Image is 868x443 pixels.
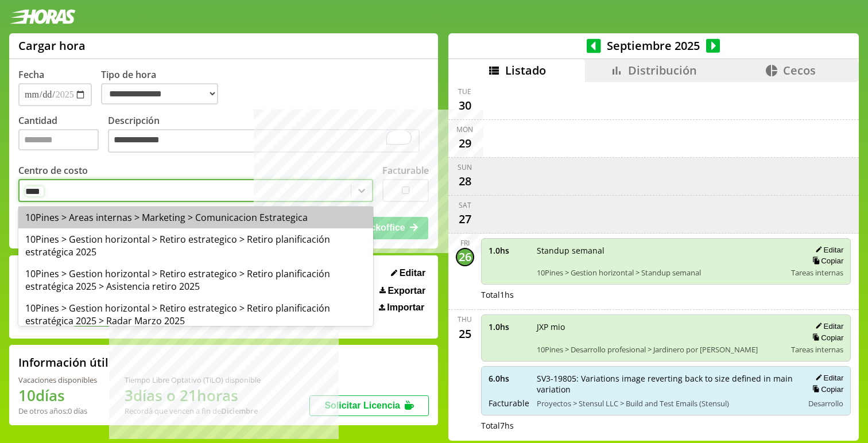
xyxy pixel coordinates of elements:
[537,398,796,409] span: Proyectos > Stensul LLC > Build and Test Emails (Stensul)
[18,297,373,332] div: 10Pines > Gestion horizontal > Retiro estrategico > Retiro planificación estratégica 2025 > Radar...
[459,200,471,210] div: Sat
[481,289,851,300] div: Total 1 hs
[808,398,843,409] span: Desarrollo
[18,68,44,81] label: Fecha
[309,395,429,416] button: Solicitar Licencia
[489,245,529,256] span: 1.0 hs
[101,68,227,106] label: Tipo de hora
[108,114,429,156] label: Descripción
[458,314,472,324] div: Thu
[387,286,425,296] span: Exportar
[812,245,843,255] button: Editar
[783,63,816,78] span: Cecos
[101,83,218,104] select: Tipo de hora
[456,248,474,266] div: 26
[18,38,86,53] h1: Cargar hora
[376,285,429,297] button: Exportar
[18,207,373,228] div: 10Pines > Areas internas > Marketing > Comunicacion Estrategica
[9,9,76,24] img: logotipo
[324,401,400,410] span: Solicitar Licencia
[458,162,472,172] div: Sun
[18,355,108,370] h2: Información útil
[18,164,88,177] label: Centro de costo
[400,268,425,278] span: Editar
[601,38,706,53] span: Septiembre 2025
[456,134,474,153] div: 29
[456,96,474,115] div: 30
[456,324,474,343] div: 25
[537,267,784,278] span: 10Pines > Gestion horizontal > Standup semanal
[791,267,843,278] span: Tareas internas
[18,375,97,385] div: Vacaciones disponibles
[809,333,843,343] button: Copiar
[458,87,471,96] div: Tue
[505,63,546,78] span: Listado
[456,125,473,134] div: Mon
[18,385,97,406] h1: 10 días
[537,245,784,256] span: Standup semanal
[489,398,529,409] span: Facturable
[481,420,851,431] div: Total 7 hs
[489,373,529,384] span: 6.0 hs
[812,373,843,383] button: Editar
[319,223,405,232] span: Enviar al backoffice
[387,267,429,279] button: Editar
[18,406,97,416] div: De otros años: 0 días
[537,373,796,395] span: SV3-19805: Variations image reverting back to size defined in main variation
[537,344,784,355] span: 10Pines > Desarrollo profesional > Jardinero por [PERSON_NAME]
[18,114,108,156] label: Cantidad
[18,263,373,297] div: 10Pines > Gestion horizontal > Retiro estrategico > Retiro planificación estratégica 2025 > Asist...
[489,321,529,332] span: 1.0 hs
[456,172,474,191] div: 28
[108,129,420,153] textarea: To enrich screen reader interactions, please activate Accessibility in Grammarly extension settings
[456,210,474,228] div: 27
[125,375,261,385] div: Tiempo Libre Optativo (TiLO) disponible
[809,256,843,266] button: Copiar
[460,238,470,248] div: Fri
[812,321,843,331] button: Editar
[537,321,784,332] span: JXP mio
[125,385,261,406] h1: 3 días o 21 horas
[448,82,859,439] div: scrollable content
[628,63,697,78] span: Distribución
[18,228,373,263] div: 10Pines > Gestion horizontal > Retiro estrategico > Retiro planificación estratégica 2025
[221,406,258,416] b: Diciembre
[125,406,261,416] div: Recordá que vencen a fin de
[387,302,424,313] span: Importar
[18,129,99,150] input: Cantidad
[382,164,429,177] label: Facturable
[809,384,843,394] button: Copiar
[791,344,843,355] span: Tareas internas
